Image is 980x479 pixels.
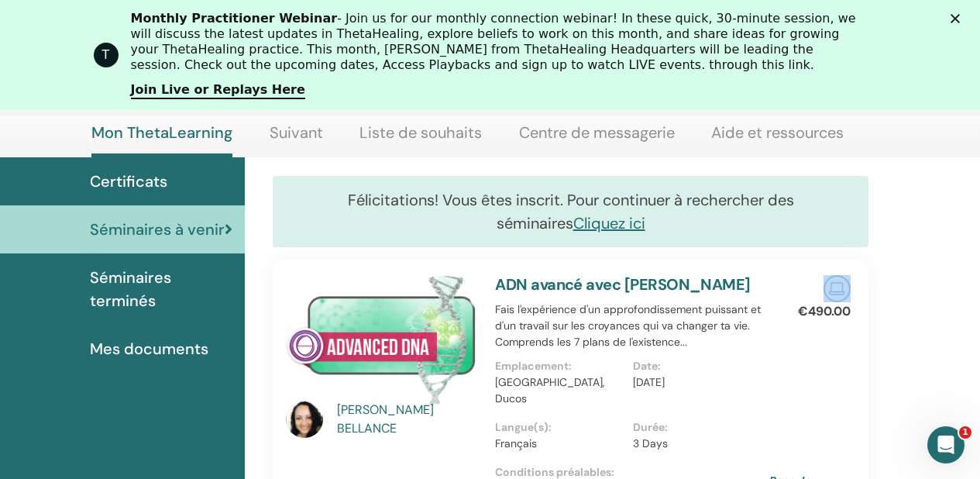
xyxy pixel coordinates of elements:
p: Durée : [633,419,761,436]
p: Emplacement : [495,358,623,374]
span: Mes documents [90,337,208,360]
a: Suivant [270,123,323,153]
iframe: Intercom live chat [927,426,965,463]
a: Mon ThetaLearning [91,123,232,157]
a: Join Live or Replays Here [131,82,305,99]
a: [PERSON_NAME] BELLANCE [337,401,480,438]
img: Live Online Seminar [824,275,851,302]
p: 3 Days [633,436,761,452]
p: €490.00 [798,302,851,321]
b: Monthly Practitioner Webinar [131,11,338,26]
div: Profile image for ThetaHealing [94,43,119,67]
img: default.jpg [286,401,323,438]
p: Langue(s) : [495,419,623,436]
p: [GEOGRAPHIC_DATA], Ducos [495,374,623,407]
a: Centre de messagerie [519,123,675,153]
span: Séminaires à venir [90,218,225,241]
span: 1 [959,426,971,439]
span: Certificats [90,170,167,193]
a: Aide et ressources [711,123,844,153]
span: Séminaires terminés [90,266,232,312]
a: Liste de souhaits [359,123,482,153]
p: Fais l'expérience d'un approfondissement puissant et d'un travail sur les croyances qui va change... [495,302,770,350]
div: - Join us for our monthly connection webinar! In these quick, 30-minute session, we will discuss ... [131,11,862,73]
p: Date : [633,358,761,374]
div: Fermer [951,14,966,23]
img: ADN avancé [286,275,476,405]
a: Cliquez ici [573,213,645,233]
p: [DATE] [633,374,761,391]
div: Félicitations! Vous êtes inscrit. Pour continuer à rechercher des séminaires [273,176,868,247]
a: ADN avancé avec [PERSON_NAME] [495,274,751,295]
p: Français [495,436,623,452]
